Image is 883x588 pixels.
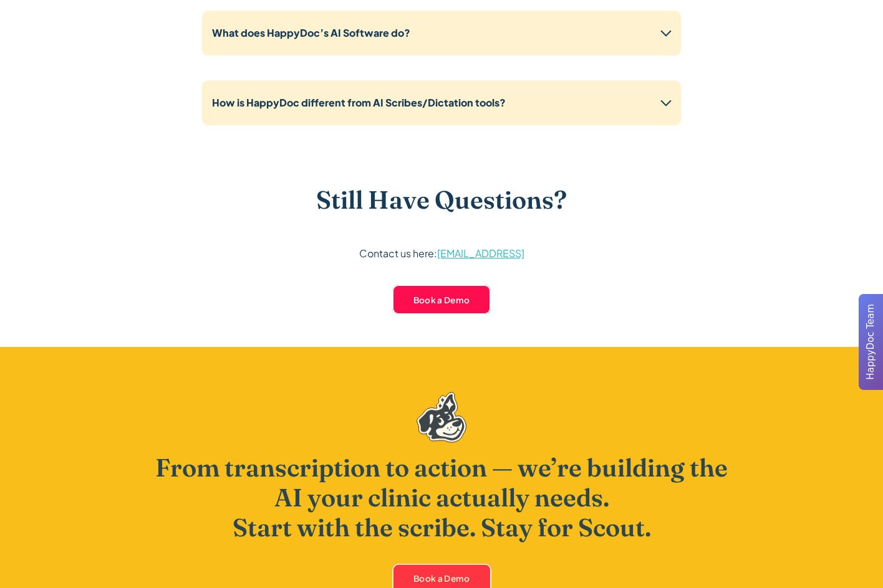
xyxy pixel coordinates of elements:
[212,26,410,39] strong: What does HappyDoc’s AI Software do?
[359,245,524,262] p: Contact us here:
[392,285,491,315] a: Book a Demo
[142,453,741,543] h2: From transcription to action — we’re building the AI your clinic actually needs. Start with the s...
[437,247,524,260] a: [EMAIL_ADDRESS]
[212,96,506,109] strong: How is HappyDoc different from AI Scribes/Dictation tools?
[316,185,567,215] h3: Still Have Questions?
